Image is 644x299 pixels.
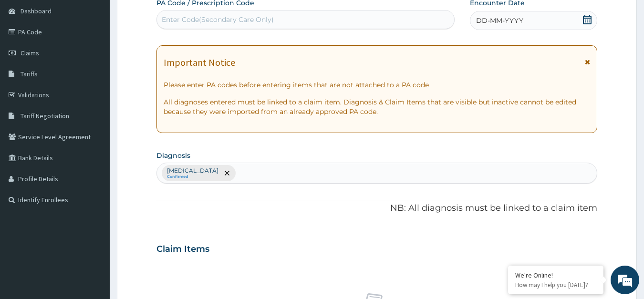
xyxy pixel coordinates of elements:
[476,16,523,25] span: DD-MM-YYYY
[21,70,38,78] span: Tariffs
[156,5,179,28] div: Minimize live chat window
[515,281,596,289] p: How may I help you today?
[156,244,209,255] h3: Claim Items
[21,7,52,15] span: Dashboard
[164,97,591,116] p: All diagnoses entered must be linked to a claim item. Diagnosis & Claim Items that are visible bu...
[10,52,25,67] div: Navigation go back
[5,198,182,232] textarea: Type your message and hit 'Enter'
[164,80,591,90] p: Please enter PA codes before entering items that are not attached to a PA code
[55,89,132,186] span: We're online!
[64,53,175,66] div: Chat with us now
[164,57,235,68] h1: Important Notice
[21,49,39,57] span: Claims
[32,48,53,72] img: d_794563401_company_1708531726252_794563401
[156,151,190,160] label: Diagnosis
[515,271,596,279] div: We're Online!
[162,15,274,24] div: Enter Code(Secondary Care Only)
[21,112,69,120] span: Tariff Negotiation
[156,202,598,215] p: NB: All diagnosis must be linked to a claim item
